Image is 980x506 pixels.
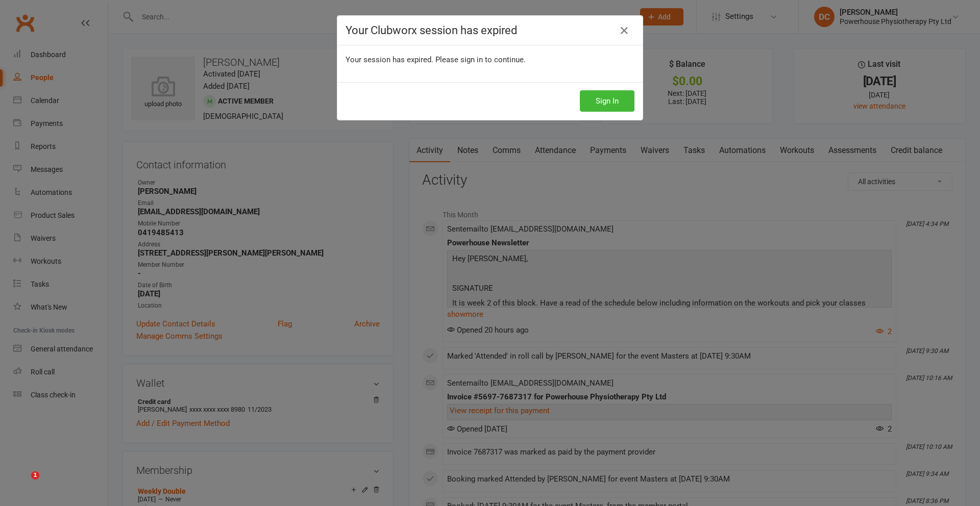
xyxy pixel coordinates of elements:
span: 1 [31,471,39,479]
iframe: Intercom live chat [10,471,35,496]
a: Close [616,22,632,39]
h4: Your Clubworx session has expired [346,24,634,37]
button: Sign In [580,90,634,112]
span: Your session has expired. Please sign in to continue. [346,55,526,64]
